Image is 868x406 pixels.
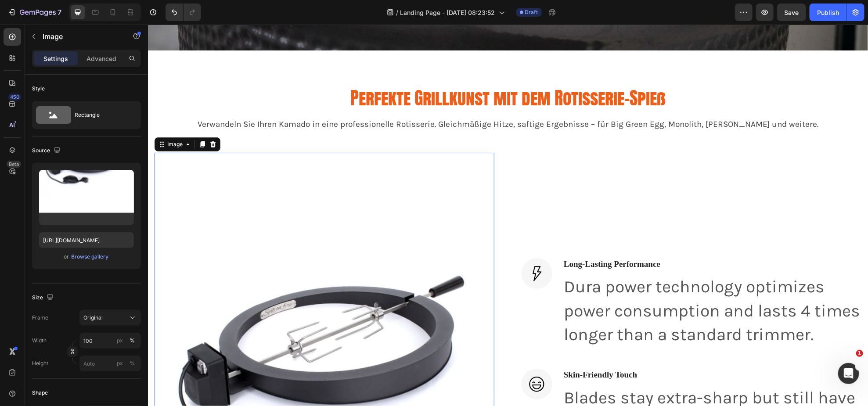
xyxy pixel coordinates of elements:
label: Frame [32,314,48,322]
span: Original [83,314,103,322]
img: tab_keywords_by_traffic_grey.svg [86,51,93,58]
input: px% [79,333,141,349]
button: Original [79,310,141,326]
div: Browse gallery [72,253,109,261]
div: Beta [7,161,21,168]
img: website_grey.svg [14,23,21,30]
div: Publish [817,8,839,17]
p: Advanced [86,54,116,63]
input: px% [79,356,141,371]
label: Height [32,359,48,367]
img: tab_domain_overview_orange.svg [36,51,43,58]
button: 7 [4,4,65,21]
span: Landing Page - [DATE] 08:23:52 [400,8,495,17]
span: Save [785,9,799,16]
p: Settings [43,54,68,63]
iframe: Design area [148,25,868,406]
div: Undo/Redo [166,4,201,21]
label: Width [32,337,47,345]
p: Skin-Friendly Touch [416,345,713,356]
button: % [115,335,125,346]
div: Domain [45,52,65,57]
div: Size [32,292,55,304]
div: px [117,337,123,345]
button: Browse gallery [71,252,109,261]
input: https://example.com/image.jpg [39,232,134,248]
button: % [115,358,125,369]
img: logo_orange.svg [14,14,21,21]
iframe: Intercom live chat [838,363,859,384]
button: px [127,335,137,346]
span: Draft [525,8,538,16]
div: Domain: [DOMAIN_NAME] [23,23,97,30]
button: Save [777,4,806,21]
p: Long-Lasting Performance [416,234,713,245]
div: % [130,337,135,345]
div: Source [32,145,62,157]
div: Rectangle [75,105,128,125]
p: Dura power technology optimizes power consumption and lasts 4 times longer than a standard trimmer. [416,250,713,322]
div: Shape [32,389,48,397]
div: v 4.0.25 [25,14,43,21]
button: Publish [810,4,846,21]
p: 7 [58,7,61,18]
button: px [127,358,137,369]
div: % [130,359,135,367]
div: Style [32,85,45,93]
span: or [64,252,69,262]
span: / [396,8,399,17]
span: 1 [856,350,863,357]
p: Image [43,31,117,42]
img: preview-image [39,170,134,225]
div: px [117,359,123,367]
div: 450 [8,93,21,101]
div: Keywords nach Traffic [95,52,151,57]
